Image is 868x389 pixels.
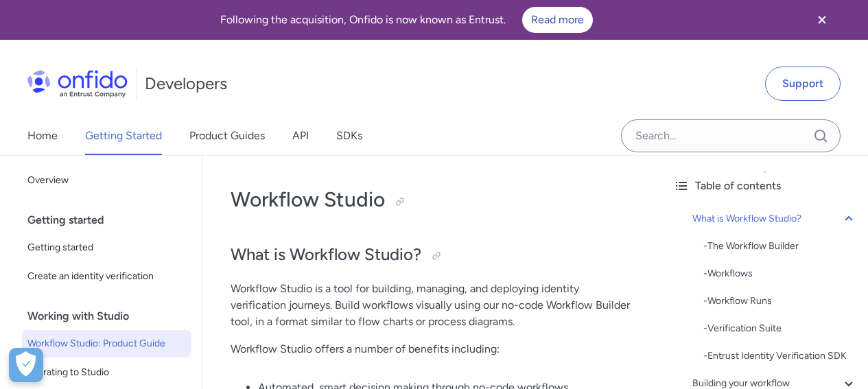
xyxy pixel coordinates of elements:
[27,335,186,352] span: Workflow Studio: Product Guide
[9,348,43,382] button: Open Preferences
[621,119,841,152] input: Onfido search input field
[27,239,186,256] span: Getting started
[22,263,191,290] a: Create an identity verification
[145,73,227,95] h1: Developers
[703,320,857,337] div: - Verification Suite
[27,303,197,330] div: Working with Studio
[703,293,857,309] div: - Workflow Runs
[703,348,857,364] div: - Entrust Identity Verification SDK
[9,348,43,382] div: Cookie Preferences
[27,207,197,234] div: Getting started
[27,117,58,155] a: Home
[522,7,593,33] a: Read more
[189,117,265,155] a: Product Guides
[814,12,830,28] svg: Close banner
[703,266,857,282] a: -Workflows
[22,359,191,386] a: Migrating to Studio
[692,211,857,227] a: What is Workflow Studio?
[22,330,191,357] a: Workflow Studio: Product Guide
[703,348,857,364] a: -Entrust Identity Verification SDK
[22,167,191,194] a: Overview
[22,234,191,261] a: Getting started
[765,67,841,101] a: Support
[231,244,635,267] h2: What is Workflow Studio?
[85,117,162,155] a: Getting Started
[231,186,635,213] h1: Workflow Studio
[27,172,186,189] span: Overview
[673,178,857,194] div: Table of contents
[231,341,635,357] p: Workflow Studio offers a number of benefits including:
[27,70,128,97] img: Onfido Logo
[703,238,857,255] div: - The Workflow Builder
[336,117,362,155] a: SDKs
[27,268,186,285] span: Create an identity verification
[703,266,857,282] div: - Workflows
[797,3,847,37] button: Close banner
[703,293,857,309] a: -Workflow Runs
[292,117,309,155] a: API
[703,238,857,255] a: -The Workflow Builder
[16,7,797,33] div: Following the acquisition, Onfido is now known as Entrust.
[27,364,186,381] span: Migrating to Studio
[231,281,635,330] p: Workflow Studio is a tool for building, managing, and deploying identity verification journeys. B...
[703,320,857,337] a: -Verification Suite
